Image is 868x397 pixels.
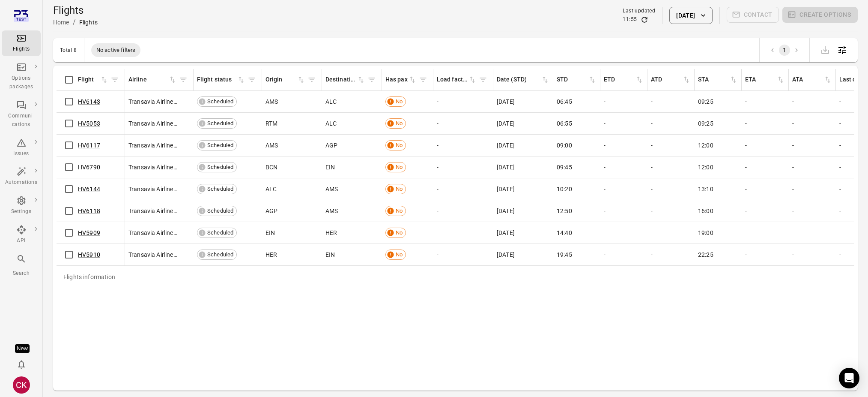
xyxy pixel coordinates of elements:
[745,119,785,128] div: -
[128,141,178,150] span: Transavia Airlines C.V. (HV)
[497,141,515,150] span: [DATE]
[604,207,644,215] div: -
[245,73,258,86] button: Filter by flight status
[325,97,337,106] span: ALC
[623,7,655,15] div: Last updated
[393,141,406,150] span: No
[557,250,572,259] span: 19:45
[265,119,277,128] span: RTM
[325,250,335,259] span: EIN
[128,250,178,259] span: Transavia Airlines C.V. (HV)
[497,229,515,237] span: [DATE]
[128,75,177,84] div: Sort by airline in ascending order
[128,185,178,193] span: Transavia Airlines C.V. (HV)
[128,119,178,128] span: Transavia Airlines C.V. (HV)
[128,97,178,106] span: Transavia Airlines C.V. (HV)
[745,163,785,171] div: -
[197,75,245,84] div: Sort by flight status in ascending order
[108,73,121,86] span: Filter by flight
[437,250,490,259] div: -
[817,45,834,54] span: Please make a selection to export
[698,119,713,128] span: 09:25
[604,75,644,84] span: ETD
[557,207,572,215] span: 12:50
[437,119,490,128] div: -
[651,75,691,84] span: ATD
[78,75,108,84] div: Sort by flight in ascending order
[651,250,691,259] div: -
[265,97,278,106] span: AMS
[792,75,832,84] div: Sort by ATA in ascending order
[651,75,682,84] div: ATD
[128,207,178,215] span: Transavia Airlines C.V. (HV)
[604,250,644,259] div: -
[698,75,738,84] span: STA
[745,141,785,150] div: -
[640,15,649,24] button: Refresh data
[53,3,98,17] h1: Flights
[5,208,37,216] div: Settings
[604,75,635,84] div: ETD
[2,135,41,161] a: Issues
[698,75,729,84] div: STA
[745,75,785,84] span: ETA
[204,207,236,215] span: Scheduled
[265,141,278,150] span: AMS
[698,185,713,193] span: 13:10
[9,373,33,397] button: Christine Kaducova
[604,141,644,150] div: -
[698,97,713,106] span: 09:25
[745,207,785,215] div: -
[79,18,98,27] div: Flights
[623,15,637,24] div: 11:55
[325,207,338,215] span: AMS
[651,75,691,84] div: Sort by ATD in ascending order
[265,163,277,171] span: BCN
[437,75,477,84] div: Sort by load factor in ascending order
[437,207,490,215] div: -
[604,75,644,84] div: Sort by ETD in ascending order
[15,344,30,353] div: Tooltip anchor
[497,97,515,106] span: [DATE]
[477,73,489,86] button: Filter by load factor
[497,75,541,84] div: Date (STD)
[57,266,122,288] div: Flights information
[792,229,832,237] div: -
[779,45,790,56] button: page 1
[557,75,597,84] span: STD
[792,141,832,150] div: -
[557,163,572,171] span: 09:45
[698,141,713,150] span: 12:00
[325,119,337,128] span: ALC
[53,19,69,26] a: Home
[78,208,100,214] a: HV6118
[745,75,785,84] div: Sort by ETA in ascending order
[437,229,490,237] div: -
[265,75,305,84] div: Sort by origin in ascending order
[393,185,406,193] span: No
[265,250,277,259] span: HER
[792,207,832,215] div: -
[78,186,100,192] a: HV6144
[78,142,100,149] a: HV6117
[792,185,832,193] div: -
[2,97,41,132] a: Communi-cations
[128,75,168,84] div: Airline
[604,119,644,128] div: -
[437,75,477,84] span: Load factor
[393,163,406,171] span: No
[128,75,177,84] span: Airline
[385,75,417,84] div: Sort by has pax in ascending order
[325,75,357,84] div: Destination
[437,185,490,193] div: -
[2,164,41,189] a: Automations
[557,185,572,193] span: 10:20
[393,250,406,259] span: No
[78,229,100,236] a: HV5909
[365,73,378,86] button: Filter by destination
[204,163,236,171] span: Scheduled
[437,75,468,84] div: Load factor
[78,164,100,171] a: HV6790
[385,75,408,84] div: Has pax
[497,75,549,84] span: Date (STD)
